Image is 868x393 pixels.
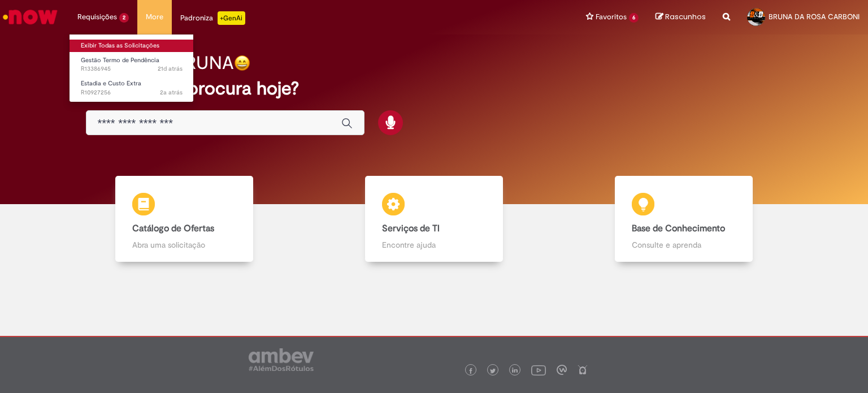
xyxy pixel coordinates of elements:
img: logo_footer_facebook.png [468,368,474,374]
span: R13386945 [81,64,183,74]
p: +GenAi [218,11,245,25]
span: 2a atrás [160,88,183,97]
img: logo_footer_twitter.png [490,368,496,374]
span: Favoritos [596,11,627,23]
a: Aberto R10927256 : Estadia e Custo Extra [70,77,194,98]
img: logo_footer_youtube.png [531,362,546,377]
a: Serviços de TI Encontre ajuda [309,176,559,262]
img: ServiceNow [1,6,59,28]
span: Rascunhos [665,11,706,22]
div: Padroniza [180,11,245,25]
h2: O que você procura hoje? [86,79,783,98]
p: Consulte e aprenda [632,239,735,251]
span: 2 [119,13,129,23]
span: R10927256 [81,88,183,97]
img: logo_footer_ambev_rotulo_gray.png [249,348,314,371]
ul: Requisições [69,34,194,102]
span: 21d atrás [158,64,183,73]
img: logo_footer_linkedin.png [512,368,518,374]
span: Requisições [77,11,117,23]
a: Aberto R13386945 : Gestão Termo de Pendência [70,54,194,75]
span: BRUNA DA ROSA CARBONI [769,12,860,21]
span: Estadia e Custo Extra [81,79,141,88]
p: Encontre ajuda [382,239,485,251]
span: 6 [629,13,639,23]
time: 04/01/2024 16:21:57 [160,88,183,97]
b: Catálogo de Ofertas [132,223,214,234]
img: logo_footer_naosei.png [578,365,588,375]
span: Gestão Termo de Pendência [81,56,159,64]
a: Exibir Todas as Solicitações [70,40,194,52]
p: Abra uma solicitação [132,239,236,251]
a: Base de Conhecimento Consulte e aprenda [559,176,809,262]
span: More [146,11,163,23]
b: Base de Conhecimento [632,223,725,234]
a: Rascunhos [656,12,706,23]
a: Catálogo de Ofertas Abra uma solicitação [59,176,309,262]
img: logo_footer_workplace.png [557,365,567,375]
img: happy-face.png [234,55,250,71]
b: Serviços de TI [382,223,440,234]
time: 08/08/2025 22:50:28 [158,64,183,73]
